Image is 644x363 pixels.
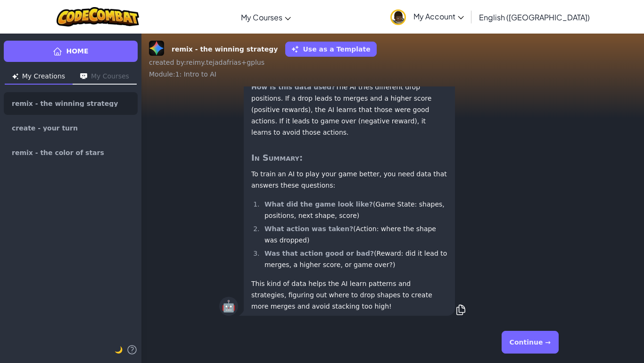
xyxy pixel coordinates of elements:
[241,12,282,22] span: My Courses
[413,11,464,21] span: My Account
[80,73,87,79] img: Icon
[262,248,447,270] li: (Reward: did it lead to merges, a higher score, or game over?)
[219,297,238,316] div: 🤖
[12,149,104,156] span: remix - the color of stars
[4,41,138,62] a: Home
[149,41,164,56] img: Gemini
[57,7,139,26] img: CodeCombat logo
[251,81,447,138] p: The AI tries different drop positions. If a drop leads to merges and a higher score (positive rew...
[12,73,18,79] img: Icon
[149,69,636,79] div: Module : 1: Intro to AI
[262,199,447,221] li: (Game State: shapes, positions, next shape, score)
[390,9,406,25] img: avatar
[66,46,88,56] span: Home
[264,250,374,257] strong: Was that action good or bad?
[4,92,138,115] a: remix - the winning strategy
[236,4,296,30] a: My Courses
[251,151,447,164] h3: In Summary:
[5,69,73,85] button: My Creations
[285,42,376,57] button: Use as a Template
[4,117,138,139] a: create - your turn
[474,4,594,30] a: English ([GEOGRAPHIC_DATA])
[73,69,137,85] button: My Courses
[251,83,335,91] strong: How is this data used?
[149,59,264,66] span: created by : reimy.tejadafrias+gplus
[251,278,447,312] p: This kind of data helps the AI learn patterns and strategies, figuring out where to drop shapes t...
[12,100,118,107] span: remix - the winning strategy
[251,168,447,191] p: To train an AI to play your game better, you need data that answers these questions:
[264,225,353,233] strong: What action was taken?
[479,12,590,22] span: English ([GEOGRAPHIC_DATA])
[4,141,138,164] a: remix - the color of stars
[12,125,78,131] span: create - your turn
[115,344,123,355] button: 🌙
[502,331,559,354] button: Continue →
[172,44,278,54] strong: remix - the winning strategy
[115,346,123,354] span: 🌙
[262,223,447,246] li: (Action: where the shape was dropped)
[264,200,373,208] strong: What did the game look like?
[386,2,469,32] a: My Account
